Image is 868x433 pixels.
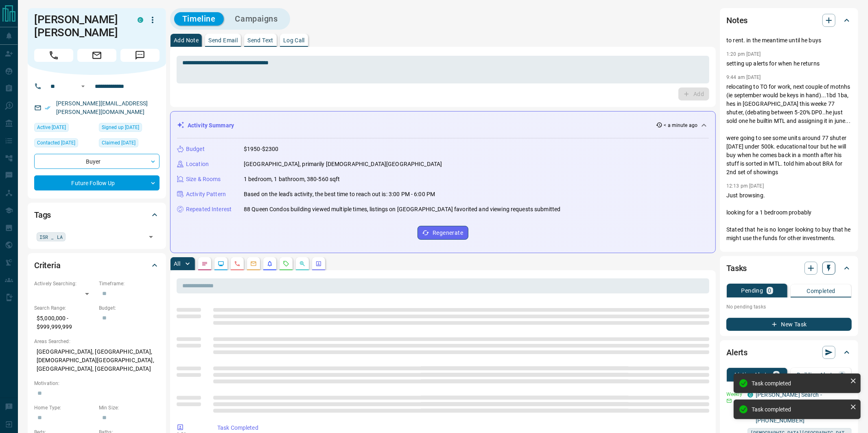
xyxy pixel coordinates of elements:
p: < a minute ago [664,122,698,129]
p: Add Note [174,37,199,43]
p: 0 [768,288,772,293]
span: Claimed [DATE] [102,139,136,147]
p: Send Email [208,37,238,43]
p: No pending tasks [726,301,852,313]
p: All [174,261,180,267]
button: New Task [726,318,852,331]
button: Open [145,231,157,243]
svg: Email [726,398,732,404]
h2: Notes [726,14,748,27]
p: Areas Searched: [34,338,160,345]
button: Timeline [174,12,224,26]
h1: [PERSON_NAME] [PERSON_NAME] [34,13,125,39]
span: Message [120,49,160,62]
div: Future Follow Up [34,175,160,190]
p: 88 Queen Condos building viewed multiple times, listings on [GEOGRAPHIC_DATA] favorited and viewi... [244,205,561,214]
h2: Criteria [34,259,61,272]
span: Call [34,49,73,62]
div: Tags [34,205,160,225]
p: Search Range: [34,304,95,312]
button: Campaigns [227,12,286,26]
svg: Listing Alerts [267,260,273,267]
div: Alerts [726,343,852,362]
p: 9:44 am [DATE] [726,74,761,80]
div: Task completed [752,406,847,413]
div: Activity Summary< a minute ago [177,118,709,133]
div: Notes [726,11,852,30]
p: Actively Searching: [34,280,95,287]
div: Buyer [34,154,160,169]
div: Sun Sep 15 2024 [99,138,160,150]
p: Min Size: [99,404,160,411]
p: Activity Pattern [186,190,226,199]
p: Based on the lead's activity, the best time to reach out is: 3:00 PM - 6:00 PM [244,190,435,199]
h2: Alerts [726,346,748,359]
div: condos.ca [138,17,143,23]
div: Sun Sep 15 2024 [99,123,160,134]
svg: Agent Actions [315,260,322,267]
p: Home Type: [34,404,95,411]
span: Signed up [DATE] [102,123,139,131]
p: 12:13 pm [DATE] [726,183,764,189]
p: Pending [741,288,763,293]
button: Regenerate [418,226,468,240]
div: Wed Oct 30 2024 [34,138,95,150]
p: setting up alerts for when he returns [726,59,852,68]
p: $1950-$2300 [244,145,278,153]
p: 1 bedroom, 1 bathroom, 380-560 sqft [244,175,340,184]
svg: Calls [234,260,241,267]
p: Budget [186,145,205,153]
p: Location [186,160,209,168]
svg: Notes [201,260,208,267]
p: $5,000,000 - $999,999,999 [34,312,95,334]
p: Activity Summary [188,121,234,130]
p: Log Call [283,37,305,43]
svg: Emails [250,260,257,267]
p: relocating to TO for work, next couple of motnhs (ie september would be keys in hand)...1bd 1ba, ... [726,83,852,177]
p: Send Text [247,37,273,43]
p: Repeated Interest [186,205,232,214]
p: Weekly [726,391,743,398]
span: Email [77,49,116,62]
p: 1:20 pm [DATE] [726,51,761,57]
button: Open [78,81,88,91]
p: [GEOGRAPHIC_DATA], primarily [DEMOGRAPHIC_DATA][GEOGRAPHIC_DATA] [244,160,442,168]
p: Completed [807,288,835,294]
p: Timeframe: [99,280,160,287]
p: [GEOGRAPHIC_DATA], [GEOGRAPHIC_DATA], [DEMOGRAPHIC_DATA][GEOGRAPHIC_DATA], [GEOGRAPHIC_DATA], [GE... [34,345,160,376]
h2: Tags [34,208,51,221]
span: Active [DATE] [37,123,66,131]
p: Task Completed [217,424,706,432]
span: ISR _ LA [39,233,63,241]
div: Task completed [752,380,847,387]
p: Size & Rooms [186,175,221,184]
svg: Lead Browsing Activity [218,260,224,267]
svg: Opportunities [299,260,306,267]
a: [PERSON_NAME][EMAIL_ADDRESS][PERSON_NAME][DOMAIN_NAME] [56,100,148,115]
div: Tasks [726,258,852,278]
p: Budget: [99,304,160,312]
p: Motivation: [34,380,160,387]
h2: Tasks [726,262,747,275]
p: Just browsing. looking for a 1 bedroom probably Stated that he is no longer looking to buy that h... [726,191,852,302]
div: Sat Sep 06 2025 [34,123,95,134]
span: Contacted [DATE] [37,139,75,147]
svg: Requests [283,260,289,267]
div: Criteria [34,256,160,275]
svg: Email Verified [45,105,50,111]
